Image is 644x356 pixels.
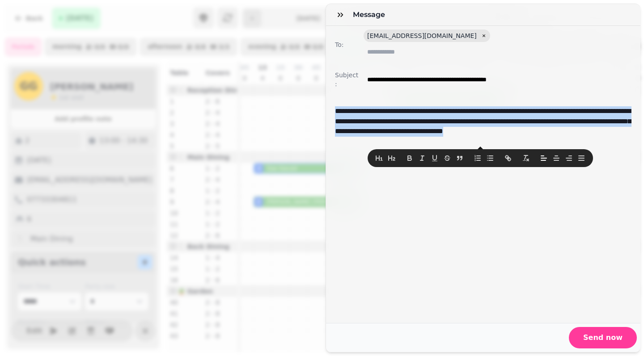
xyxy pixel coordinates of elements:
[569,327,637,348] button: Send now
[335,40,360,49] label: To:
[367,31,477,40] span: [EMAIL_ADDRESS][DOMAIN_NAME]
[335,71,360,88] label: Subject:
[583,334,623,341] span: Send now
[353,9,389,20] h3: Message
